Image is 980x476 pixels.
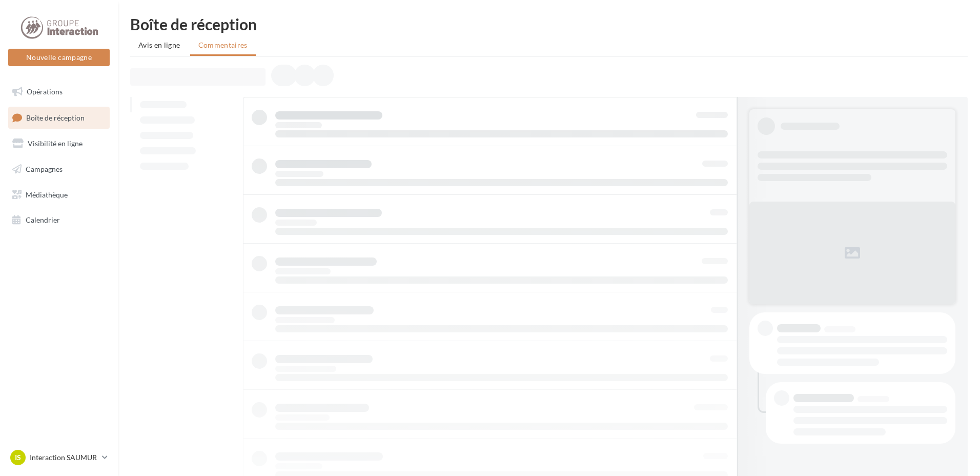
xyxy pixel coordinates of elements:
span: Opérations [27,87,63,96]
button: Nouvelle campagne [8,49,110,66]
a: Opérations [6,81,112,103]
span: Avis en ligne [138,41,180,49]
span: Campagnes [26,165,63,173]
span: IS [15,452,21,463]
a: Campagnes [6,158,112,180]
a: Calendrier [6,209,112,231]
span: Visibilité en ligne [28,139,83,148]
a: IS Interaction SAUMUR [8,448,110,467]
span: Médiathèque [26,190,68,199]
div: Boîte de réception [130,16,968,32]
span: Boîte de réception [26,113,85,122]
a: Boîte de réception [6,107,112,129]
p: Interaction SAUMUR [30,452,98,463]
span: Calendrier [26,215,60,224]
a: Visibilité en ligne [6,133,112,154]
a: Médiathèque [6,184,112,206]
